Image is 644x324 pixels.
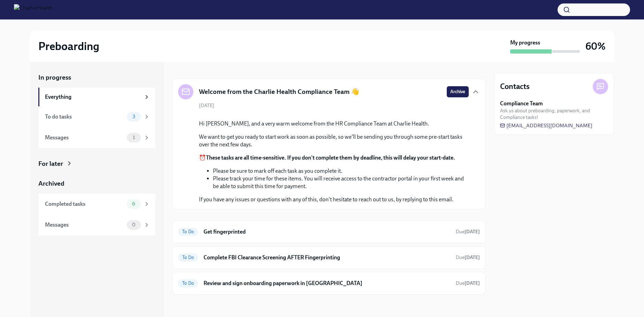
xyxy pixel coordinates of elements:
h6: Complete FBI Clearance Screening AFTER Fingerprinting [204,254,450,261]
p: ⏰ [199,154,469,162]
button: Archive [447,86,469,97]
span: To Do [178,255,198,260]
h6: Review and sign onboarding paperwork in [GEOGRAPHIC_DATA] [204,280,450,287]
span: [DATE] [199,102,214,109]
a: In progress [38,73,155,82]
div: Messages [45,221,124,229]
strong: Compliance Team [500,100,543,107]
a: Completed tasks6 [38,194,155,214]
div: Everything [45,93,141,101]
a: Everything [38,88,155,106]
p: Hi [PERSON_NAME], and a very warm welcome from the HR Compliance Team at Charlie Health. [199,120,469,128]
div: For later [38,159,63,168]
span: Due [456,280,480,286]
h5: Welcome from the Charlie Health Compliance Team 👋 [199,87,359,96]
span: 1 [129,135,139,140]
span: To Do [178,281,198,286]
h2: Preboarding [38,39,99,53]
span: Due [456,229,480,235]
h6: Get fingerprinted [204,228,450,236]
strong: My progress [510,39,540,47]
a: To do tasks3 [38,106,155,127]
a: For later [38,159,155,168]
img: CharlieHealth [14,4,53,15]
span: 3 [128,114,139,119]
p: If you have any issues or questions with any of this, don't hesitate to reach out to us, by reply... [199,196,469,203]
span: Due [456,254,480,260]
strong: [DATE] [465,229,480,235]
h3: 60% [585,40,606,52]
li: Please be sure to mark off each task as you complete it. [213,167,469,175]
p: We want to get you ready to start work as soon as possible, so we'll be sending you through some ... [199,133,469,148]
strong: [DATE] [465,254,480,260]
span: 6 [128,201,139,206]
div: Messages [45,134,124,141]
a: Messages1 [38,127,155,148]
span: 0 [128,222,140,227]
a: To DoReview and sign onboarding paperwork in [GEOGRAPHIC_DATA]Due[DATE] [178,278,480,289]
span: August 28th, 2025 08:00 [456,254,480,261]
span: August 28th, 2025 08:00 [456,280,480,286]
a: Archived [38,179,155,188]
a: To DoComplete FBI Clearance Screening AFTER FingerprintingDue[DATE] [178,252,480,263]
span: August 25th, 2025 08:00 [456,228,480,235]
strong: These tasks are all time-sensitive. If you don't complete them by deadline, this will delay your ... [206,154,455,161]
span: Ask us about preboarding, paperwork, and Compliance tasks! [500,107,608,121]
span: Archive [450,88,465,95]
h4: Contacts [500,81,530,92]
a: [EMAIL_ADDRESS][DOMAIN_NAME] [500,122,592,129]
div: In progress [172,64,205,73]
div: Completed tasks [45,200,124,208]
a: Messages0 [38,214,155,235]
strong: [DATE] [465,280,480,286]
div: To do tasks [45,113,124,121]
li: Please track your time for these items. You will receive access to the contractor portal in your ... [213,175,469,190]
span: To Do [178,229,198,234]
a: To DoGet fingerprintedDue[DATE] [178,226,480,237]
